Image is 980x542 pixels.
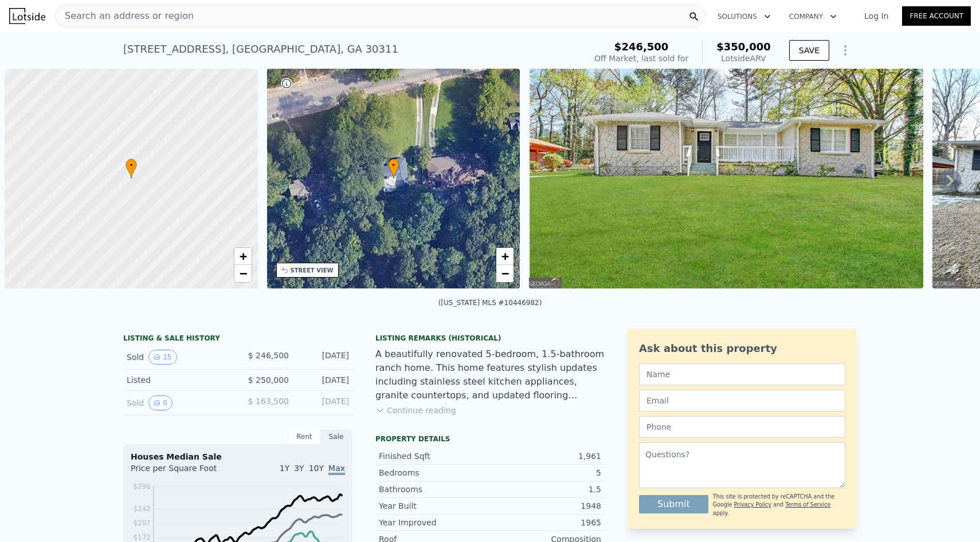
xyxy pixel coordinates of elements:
img: Lotside [9,8,45,24]
span: 3Y [294,464,304,473]
div: Listed [127,374,229,386]
tspan: $296 [133,482,151,490]
div: Ask about this property [639,341,845,357]
div: 5 [490,467,601,478]
div: 1.5 [490,484,601,495]
a: Log In [850,10,902,22]
div: Lotside ARV [716,53,771,64]
span: 1Y [280,464,289,473]
div: Bedrooms [379,467,490,478]
input: Email [639,390,845,412]
div: • [126,159,137,179]
img: Sale: 20265289 Parcel: 13269483 [529,69,923,288]
div: Sold [127,350,229,365]
span: $ 163,500 [248,397,289,406]
tspan: $172 [133,533,151,541]
tspan: $242 [133,505,151,513]
a: Zoom in [496,248,513,265]
div: 1948 [490,500,601,512]
div: Year Improved [379,517,490,528]
input: Name [639,363,845,385]
a: Zoom in [234,248,252,265]
div: • [388,159,399,179]
span: + [239,249,246,263]
a: Privacy Policy [734,501,771,508]
button: SAVE [789,40,829,61]
tspan: $207 [133,519,151,527]
button: Solutions [708,6,780,27]
div: [DATE] [298,395,349,410]
input: Phone [639,416,845,438]
a: Zoom out [496,265,513,282]
div: Sale [320,429,352,444]
div: Bathrooms [379,484,490,495]
span: $ 250,000 [248,375,289,385]
div: Year Built [379,500,490,512]
div: ([US_STATE] MLS #10446982) [438,299,542,307]
div: Price per Square Foot [131,462,238,481]
div: LISTING & SALE HISTORY [123,334,352,345]
div: This site is protected by reCAPTCHA and the Google and apply. [713,493,845,517]
button: Submit [639,495,708,513]
span: + [501,249,509,263]
a: Terms of Service [785,501,830,508]
span: 10Y [309,464,324,473]
div: Sold [127,395,229,410]
span: Search an address or region [56,9,194,23]
div: Off Market, last sold for [594,53,688,64]
div: Houses Median Sale [131,451,345,462]
div: Property details [375,434,605,444]
span: $350,000 [716,41,771,53]
div: A beautifully renovated 5-bedroom, 1.5-bathroom ranch home. This home features stylish updates in... [375,347,605,402]
button: Show Options [834,39,857,62]
div: Finished Sqft [379,450,490,462]
span: − [501,266,509,280]
span: • [126,160,137,171]
span: • [388,160,399,171]
button: Company [780,6,846,27]
button: View historical data [148,350,177,365]
div: Listing Remarks (Historical) [375,334,605,343]
a: Zoom out [234,265,252,282]
div: 1965 [490,517,601,528]
span: $246,500 [614,41,669,53]
button: Continue reading [375,405,456,416]
span: − [239,266,246,280]
div: 1,961 [490,450,601,462]
div: STREET VIEW [291,266,334,275]
span: $ 246,500 [248,351,289,360]
div: Rent [288,429,320,444]
span: Max [328,464,345,475]
button: View historical data [148,395,173,410]
div: [DATE] [298,350,349,365]
div: [STREET_ADDRESS] , [GEOGRAPHIC_DATA] , GA 30311 [123,41,398,57]
a: Free Account [902,6,971,26]
div: [DATE] [298,374,349,386]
